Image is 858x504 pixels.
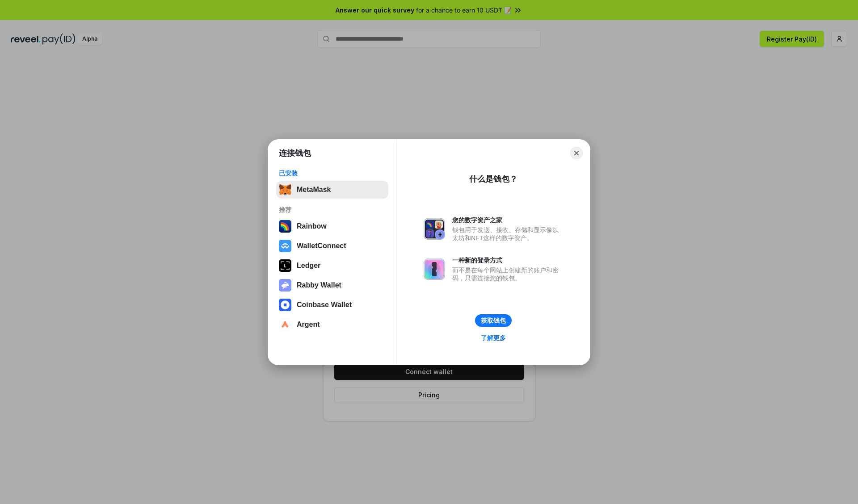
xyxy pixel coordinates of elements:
[276,257,388,275] button: Ledger
[475,314,512,327] button: 获取钱包
[276,316,388,333] button: Argent
[297,321,320,329] div: Argent
[297,186,331,194] div: MetaMask
[570,147,583,159] button: Close
[297,222,327,230] div: Rainbow
[279,206,386,214] div: 推荐
[297,281,341,289] div: Rabby Wallet
[297,262,320,270] div: Ledger
[452,216,563,224] div: 您的数字资产之家
[424,218,445,240] img: svg+xml,%3Csvg%20xmlns%3D%22http%3A%2F%2Fwww.w3.org%2F2000%2Fsvg%22%20fill%3D%22none%22%20viewBox...
[452,266,563,282] div: 而不是在每个网站上创建新的账户和密码，只需连接您的钱包。
[475,332,511,344] a: 了解更多
[297,301,352,309] div: Coinbase Wallet
[279,318,291,331] img: svg+xml,%3Csvg%20width%3D%2228%22%20height%3D%2228%22%20viewBox%3D%220%200%2028%2028%22%20fill%3D...
[276,237,388,255] button: WalletConnect
[469,174,517,184] div: 什么是钱包？
[297,242,346,250] div: WalletConnect
[279,299,291,311] img: svg+xml,%3Csvg%20width%3D%2228%22%20height%3D%2228%22%20viewBox%3D%220%200%2028%2028%22%20fill%3D...
[276,296,388,314] button: Coinbase Wallet
[279,279,291,292] img: svg+xml,%3Csvg%20xmlns%3D%22http%3A%2F%2Fwww.w3.org%2F2000%2Fsvg%22%20fill%3D%22none%22%20viewBox...
[276,217,388,235] button: Rainbow
[276,276,388,294] button: Rabby Wallet
[279,169,386,177] div: 已安装
[279,259,291,272] img: svg+xml,%3Csvg%20xmlns%3D%22http%3A%2F%2Fwww.w3.org%2F2000%2Fsvg%22%20width%3D%2228%22%20height%3...
[276,181,388,199] button: MetaMask
[424,258,445,280] img: svg+xml,%3Csvg%20xmlns%3D%22http%3A%2F%2Fwww.w3.org%2F2000%2Fsvg%22%20fill%3D%22none%22%20viewBox...
[279,183,291,196] img: svg+xml,%3Csvg%20fill%3D%22none%22%20height%3D%2233%22%20viewBox%3D%220%200%2035%2033%22%20width%...
[452,226,563,242] div: 钱包用于发送、接收、存储和显示像以太坊和NFT这样的数字资产。
[452,256,563,264] div: 一种新的登录方式
[481,334,506,342] div: 了解更多
[279,240,291,252] img: svg+xml,%3Csvg%20width%3D%2228%22%20height%3D%2228%22%20viewBox%3D%220%200%2028%2028%22%20fill%3D...
[279,220,291,233] img: svg+xml,%3Csvg%20width%3D%22120%22%20height%3D%22120%22%20viewBox%3D%220%200%20120%20120%22%20fil...
[481,317,506,325] div: 获取钱包
[279,148,311,158] h1: 连接钱包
